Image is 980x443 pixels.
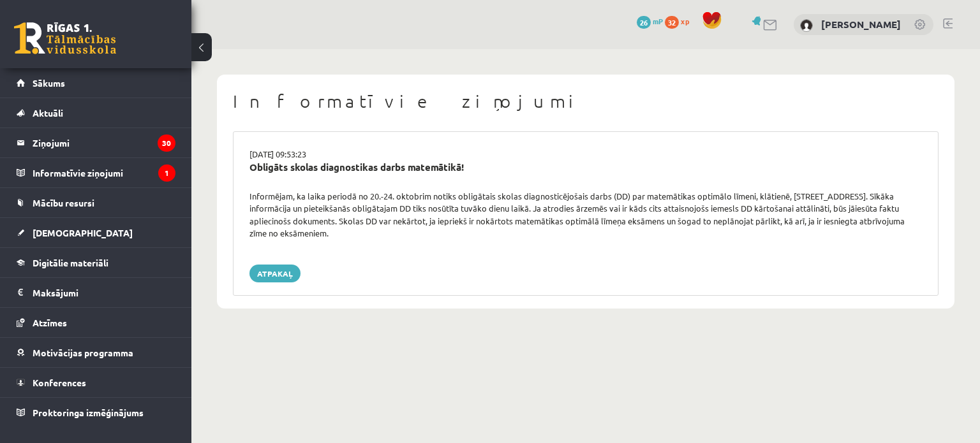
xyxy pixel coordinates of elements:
[14,22,116,54] a: Rīgas 1. Tālmācības vidusskola
[17,68,175,98] a: Sākums
[33,77,65,89] span: Sākums
[249,160,922,175] div: Obligāts skolas diagnostikas darbs matemātikā!
[17,158,175,187] a: Informatīvie ziņojumi1
[33,128,175,157] legend: Ziņojumi
[665,16,695,26] a: 32 xp
[33,278,175,307] legend: Maksājumi
[17,308,175,337] a: Atzīmes
[33,227,133,238] span: [DEMOGRAPHIC_DATA]
[17,338,175,367] a: Motivācijas programma
[637,16,651,29] span: 26
[249,265,301,282] a: Atpakaļ
[33,197,94,208] span: Mācību resursi
[681,16,689,26] span: xp
[665,16,679,29] span: 32
[17,278,175,307] a: Maksājumi
[158,134,175,152] i: 30
[17,128,175,157] a: Ziņojumi30
[17,248,175,277] a: Digitālie materiāli
[800,19,813,32] img: Anna Heislere
[33,347,133,358] span: Motivācijas programma
[33,407,144,418] span: Proktoringa izmēģinājums
[33,257,108,268] span: Digitālie materiāli
[33,158,175,187] legend: Informatīvie ziņojumi
[33,107,63,119] span: Aktuāli
[240,148,932,161] div: [DATE] 09:53:23
[33,317,67,328] span: Atzīmes
[17,98,175,127] a: Aktuāli
[17,368,175,397] a: Konferences
[33,377,86,388] span: Konferences
[17,398,175,427] a: Proktoringa izmēģinājums
[17,218,175,247] a: [DEMOGRAPHIC_DATA]
[158,164,175,182] i: 1
[240,190,932,240] div: Informējam, ka laika periodā no 20.-24. oktobrim notiks obligātais skolas diagnosticējošais darbs...
[233,91,939,112] h1: Informatīvie ziņojumi
[821,18,901,31] a: [PERSON_NAME]
[653,16,663,26] span: mP
[637,16,663,26] a: 26 mP
[17,188,175,217] a: Mācību resursi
